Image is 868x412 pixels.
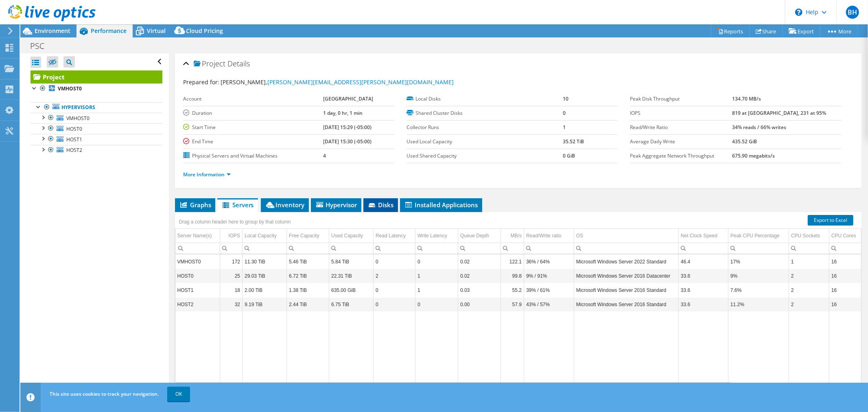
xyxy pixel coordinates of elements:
b: 35.52 TiB [563,138,584,145]
td: Column MB/s, Value 122.1 [501,254,524,269]
td: Column Queue Depth, Value 0.02 [458,269,501,283]
span: Virtual [147,27,166,35]
td: Column Queue Depth, Filter cell [458,243,501,254]
b: [GEOGRAPHIC_DATA] [323,95,373,102]
div: CPU Cores [831,231,856,241]
td: Column Write Latency, Value 0 [415,254,458,269]
label: Collector Runs [407,123,563,131]
td: Column Peak CPU Percentage, Value 11.2% [728,297,789,311]
label: Account [183,95,324,103]
td: Column MB/s, Value 57.9 [501,297,524,311]
td: Column OS, Value Microsoft Windows Server 2016 Standard [574,297,679,311]
td: Column Used Capacity, Filter cell [329,243,374,254]
span: Details [227,59,250,68]
label: Peak Aggregate Network Throughput [630,152,732,160]
td: IOPS Column [220,229,243,243]
label: End Time [183,138,324,146]
span: Disks [367,201,394,209]
b: 34% reads / 66% writes [732,124,786,131]
td: Column CPU Cores, Value 16 [829,297,865,311]
label: Used Shared Capacity [407,152,563,160]
div: MB/s [511,231,522,241]
b: 134.70 MB/s [732,95,761,102]
td: Write Latency Column [415,229,458,243]
td: Column CPU Cores, Value 16 [829,283,865,297]
td: Column Read Latency, Value 0 [374,283,415,297]
div: Read/Write ratio [526,231,561,241]
label: Shared Cluster Disks [407,109,563,117]
div: Used Capacity [331,231,363,241]
td: Column Used Capacity, Value 5.84 TiB [329,254,374,269]
div: Drag a column header here to group by that column [177,216,293,228]
td: Column CPU Sockets, Value 2 [789,283,829,297]
td: Column MB/s, Value 55.2 [501,283,524,297]
td: Net Clock Speed Column [679,229,728,243]
td: Column IOPS, Value 25 [220,269,243,283]
b: [DATE] 15:29 (-05:00) [323,124,372,131]
label: Start Time [183,123,324,131]
td: Local Capacity Column [243,229,287,243]
td: Column IOPS, Value 18 [220,283,243,297]
td: Column Queue Depth, Value 0.00 [458,297,501,311]
td: Column Net Clock Speed, Value 33.6 [679,283,728,297]
a: Reports [711,25,750,37]
span: Installed Applications [404,201,478,209]
b: 0 [563,110,566,116]
b: 1 [563,124,566,131]
span: Servers [221,201,254,209]
b: 819 at [GEOGRAPHIC_DATA], 231 at 95% [732,110,826,116]
td: Column Read/Write ratio, Value 36% / 64% [524,254,574,269]
td: Column Read Latency, Value 0 [374,254,415,269]
td: Column Read/Write ratio, Value 43% / 57% [524,297,574,311]
a: Export [783,25,820,37]
td: Column Local Capacity, Value 9.19 TiB [243,297,287,311]
div: Queue Depth [460,231,489,241]
b: [DATE] 15:30 (-05:00) [323,138,372,145]
td: Column Read/Write ratio, Value 9% / 91% [524,269,574,283]
span: Cloud Pricing [186,27,223,35]
td: Column Net Clock Speed, Filter cell [679,243,728,254]
a: VMHOST0 [31,83,162,94]
span: HOST1 [66,136,82,143]
a: [PERSON_NAME][EMAIL_ADDRESS][PERSON_NAME][DOMAIN_NAME] [268,78,454,86]
td: Column Used Capacity, Value 22.31 TiB [329,269,374,283]
td: Column Free Capacity, Value 2.44 TiB [287,297,329,311]
b: VMHOST0 [58,85,82,92]
td: Column Local Capacity, Value 2.00 TiB [243,283,287,297]
td: Column Local Capacity, Filter cell [243,243,287,254]
td: Column Used Capacity, Value 635.00 GiB [329,283,374,297]
b: 0 GiB [563,152,575,159]
b: 10 [563,95,568,102]
div: Net Clock Speed [681,231,717,241]
td: Column Used Capacity, Value 6.75 TiB [329,297,374,311]
div: Free Capacity [289,231,319,241]
span: VMHOST0 [66,115,90,122]
span: Performance [91,27,127,35]
td: Column Peak CPU Percentage, Value 7.6% [728,283,789,297]
td: Peak CPU Percentage Column [728,229,789,243]
td: Queue Depth Column [458,229,501,243]
td: Column IOPS, Value 32 [220,297,243,311]
label: IOPS [630,109,732,117]
div: Data grid [175,212,861,385]
svg: \n [795,9,802,16]
b: 4 [323,152,326,159]
td: Column Read/Write ratio, Filter cell [524,243,574,254]
div: CPU Sockets [791,231,820,241]
a: Hypervisors [31,102,162,113]
td: Column CPU Sockets, Filter cell [789,243,829,254]
h1: PSC [26,42,57,50]
td: Column Free Capacity, Value 1.38 TiB [287,283,329,297]
td: Column Server Name(s), Filter cell [175,243,220,254]
td: MB/s Column [501,229,524,243]
div: IOPS [228,231,240,241]
td: Column OS, Value Microsoft Windows Server 2016 Standard [574,283,679,297]
a: HOST1 [31,134,162,145]
td: Used Capacity Column [329,229,374,243]
td: Column Free Capacity, Filter cell [287,243,329,254]
span: Hypervisor [315,201,357,209]
td: Column IOPS, Value 172 [220,254,243,269]
td: Column Queue Depth, Value 0.03 [458,283,501,297]
label: Physical Servers and Virtual Machines [183,152,324,160]
td: Column Peak CPU Percentage, Value 9% [728,269,789,283]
